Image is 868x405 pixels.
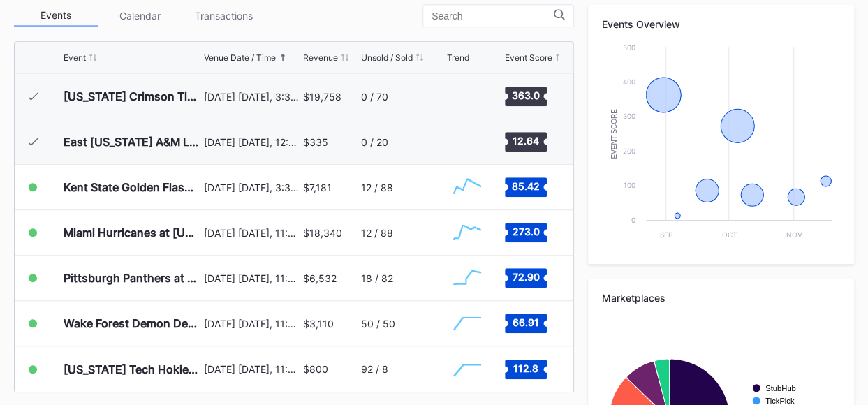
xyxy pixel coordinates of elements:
div: $6,532 [303,272,337,284]
text: 200 [623,147,635,155]
input: Search [432,10,554,22]
text: 500 [623,43,635,52]
text: 12.64 [513,135,539,147]
svg: Chart title [446,260,488,295]
text: 66.91 [513,316,539,328]
div: Revenue [303,52,338,63]
div: $19,758 [303,91,341,103]
text: 85.42 [512,180,540,192]
div: 50 / 50 [361,318,395,330]
div: Venue Date / Time [204,52,276,63]
svg: Chart title [602,40,839,250]
div: [DATE] [DATE], 3:30PM [204,182,300,193]
text: 72.90 [512,271,539,283]
text: StubHub [765,384,796,392]
div: [US_STATE] Tech Hokies at [US_STATE] State Seminoles Football [64,362,200,376]
svg: Chart title [446,352,488,387]
text: 300 [623,112,635,120]
text: 0 [631,216,635,224]
div: Trend [446,52,469,63]
div: 0 / 20 [361,136,388,148]
div: Miami Hurricanes at [US_STATE] State Seminoles Football [64,226,200,240]
text: 363.0 [512,89,540,101]
div: Events Overview [602,18,840,30]
div: 18 / 82 [361,272,393,284]
div: Transactions [182,5,265,27]
div: Kent State Golden Flashes at [US_STATE][GEOGRAPHIC_DATA] Seminoles Football [64,180,200,194]
div: [DATE] [DATE], 11:59PM [204,363,300,375]
div: [DATE] [DATE], 3:30PM [204,91,300,103]
div: [DATE] [DATE], 12:00PM [204,136,300,148]
div: $800 [303,363,328,375]
div: 12 / 88 [361,227,393,239]
div: Pittsburgh Panthers at [US_STATE] State Seminoles Football [64,271,200,285]
div: [DATE] [DATE], 11:59PM [204,272,300,284]
svg: Chart title [446,215,488,250]
div: 0 / 70 [361,91,388,103]
div: Wake Forest Demon Deacons at [US_STATE][GEOGRAPHIC_DATA] Seminoles Football [64,316,200,330]
text: 400 [623,78,635,86]
div: Event Score [505,52,552,63]
div: [DATE] [DATE], 11:59PM [204,318,300,330]
div: [US_STATE] Crimson Tide at [US_STATE] State Seminoles Football [64,89,200,103]
div: $7,181 [303,182,332,193]
text: TickPick [765,397,795,405]
div: Calendar [98,5,182,27]
svg: Chart title [446,306,488,341]
div: $18,340 [303,227,342,239]
svg: Chart title [446,79,488,114]
div: Event [64,52,86,63]
text: Nov [786,230,802,239]
div: Unsold / Sold [361,52,413,63]
text: 273.0 [512,226,539,237]
div: Events [14,5,98,27]
text: Oct [721,230,736,239]
div: 92 / 8 [361,363,388,375]
div: Marketplaces [602,292,840,304]
svg: Chart title [446,124,488,159]
text: 100 [624,181,635,189]
svg: Chart title [446,170,488,205]
div: East [US_STATE] A&M Lions at [US_STATE] State Seminoles Football [64,135,200,149]
text: Sep [660,230,672,239]
div: $335 [303,136,328,148]
div: [DATE] [DATE], 11:59PM [204,227,300,239]
text: 112.8 [513,362,538,374]
div: 12 / 88 [361,182,393,193]
text: Event Score [610,108,618,159]
div: $3,110 [303,318,334,330]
